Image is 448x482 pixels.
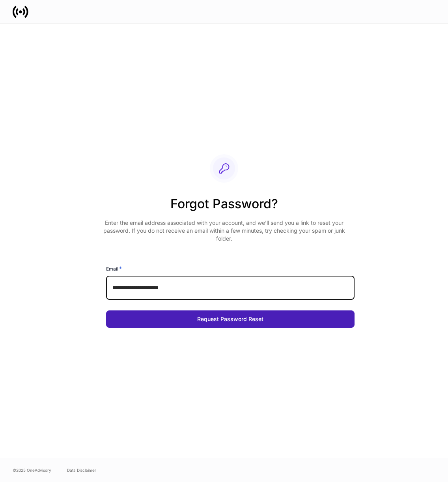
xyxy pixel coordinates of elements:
p: Enter the email address associated with your account, and we’ll send you a link to reset your pas... [100,219,348,243]
span: © 2025 OneAdvisory [13,467,51,473]
h2: Forgot Password? [100,195,348,219]
h6: Email [106,265,122,273]
a: Data Disclaimer [67,467,96,473]
div: Request Password Reset [197,316,263,322]
button: Request Password Reset [106,310,355,328]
